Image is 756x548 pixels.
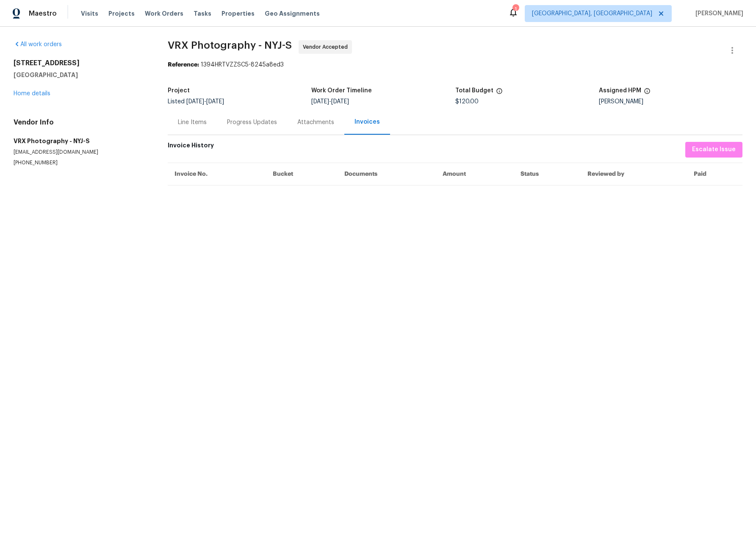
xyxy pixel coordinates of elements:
div: Invoices [354,118,380,126]
h6: Invoice History [168,142,214,153]
span: Visits [81,9,98,18]
span: Tasks [194,11,211,17]
div: [PERSON_NAME] [599,99,742,105]
h5: Assigned HPM [599,88,641,94]
span: Projects [108,9,135,18]
th: Amount [436,163,514,185]
span: - [311,99,349,105]
div: 1394HRTVZZSC5-8245a8ed3 [168,61,742,69]
th: Documents [338,163,436,185]
th: Reviewed by [581,163,687,185]
span: Geo Assignments [265,9,320,18]
span: VRX Photography - NYJ-S [168,40,292,50]
h2: [STREET_ADDRESS] [14,59,147,67]
span: [DATE] [331,99,349,105]
h5: Project [168,88,190,94]
h4: Vendor Info [14,118,147,127]
th: Paid [687,163,742,185]
span: Listed [168,99,224,105]
h5: Work Order Timeline [311,88,372,94]
p: [PHONE_NUMBER] [14,159,147,166]
span: [PERSON_NAME] [692,9,743,18]
h5: [GEOGRAPHIC_DATA] [14,71,147,79]
th: Bucket [266,163,338,185]
th: Status [514,163,581,185]
span: [DATE] [311,99,329,105]
div: Progress Updates [227,118,277,127]
div: Attachments [297,118,334,127]
span: [GEOGRAPHIC_DATA], [GEOGRAPHIC_DATA] [532,9,652,18]
span: - [186,99,224,105]
div: 1 [512,5,518,14]
span: $120.00 [455,99,479,105]
span: Vendor Accepted [303,43,351,51]
th: Invoice No. [168,163,266,185]
a: All work orders [14,42,62,47]
span: Escalate Issue [692,144,736,155]
span: The hpm assigned to this work order. [644,88,651,99]
span: Properties [222,9,255,18]
a: Home details [14,91,50,97]
h5: Total Budget [455,88,493,94]
span: The total cost of line items that have been proposed by Opendoor. This sum includes line items th... [496,88,503,99]
p: [EMAIL_ADDRESS][DOMAIN_NAME] [14,149,147,156]
h5: VRX Photography - NYJ-S [14,137,147,145]
b: Reference: [168,62,199,68]
span: Work Orders [145,9,183,18]
span: [DATE] [186,99,204,105]
span: Maestro [29,9,57,18]
button: Escalate Issue [685,142,742,158]
span: [DATE] [206,99,224,105]
div: Line Items [178,118,207,127]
